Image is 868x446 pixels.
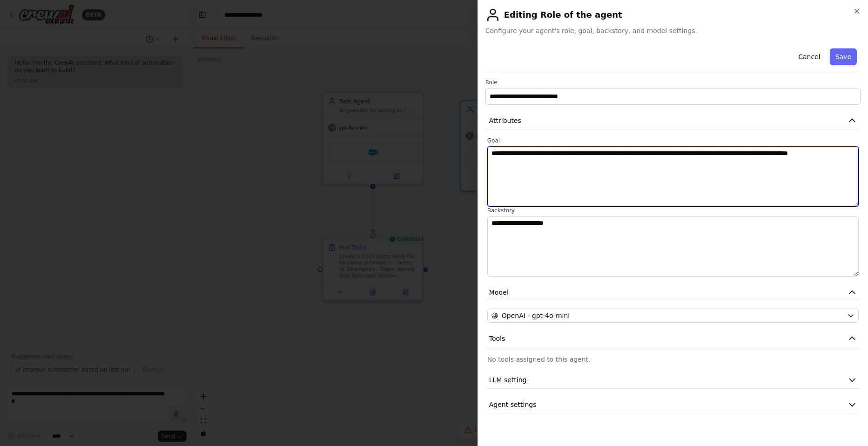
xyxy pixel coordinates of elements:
span: Tools [489,334,505,343]
label: Role [485,79,861,86]
button: Agent settings [485,396,861,413]
span: OpenAI - gpt-4o-mini [502,311,570,320]
span: Agent settings [489,400,537,409]
button: Tools [485,330,861,347]
label: Goal [487,137,859,144]
button: Cancel [793,48,826,65]
button: Attributes [485,112,861,129]
p: No tools assigned to this agent. [487,355,859,364]
span: Attributes [489,116,521,125]
button: OpenAI - gpt-4o-mini [487,309,859,323]
span: Model [489,288,509,297]
button: Model [485,284,861,301]
span: Configure your agent's role, goal, backstory, and model settings. [485,26,861,35]
h2: Editing Role of the agent [485,7,861,22]
button: LLM setting [485,372,861,389]
button: Save [830,48,857,65]
label: Backstory [487,207,859,214]
span: LLM setting [489,375,527,385]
